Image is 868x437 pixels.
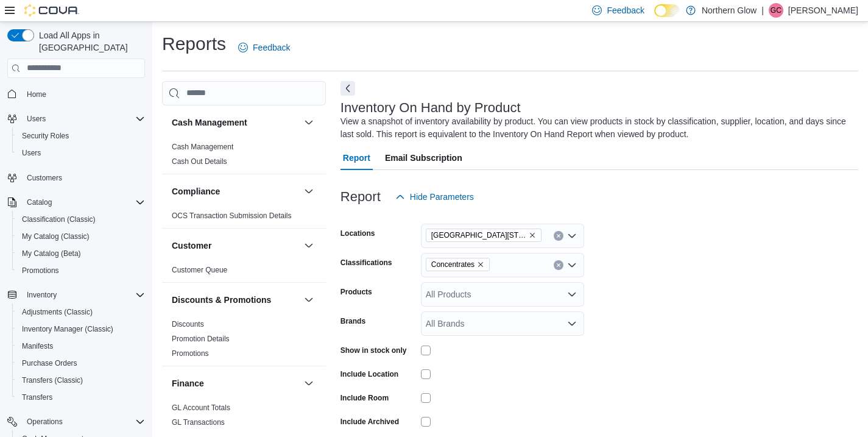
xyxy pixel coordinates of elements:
button: Compliance [302,184,316,199]
img: Cova [24,4,79,16]
label: Include Location [340,369,398,379]
span: Adjustments (Classic) [17,305,145,319]
button: Finance [302,376,316,391]
a: GL Transactions [172,418,225,427]
span: Promotions [17,263,145,278]
label: Show in stock only [340,346,407,355]
span: Catalog [27,197,52,207]
span: My Catalog (Classic) [22,232,90,241]
button: Transfers (Classic) [12,372,150,389]
a: Transfers (Classic) [17,373,88,388]
button: Catalog [22,195,57,210]
a: Transfers [17,390,57,405]
a: Promotion Details [172,335,230,343]
span: My Catalog (Classic) [17,229,145,244]
button: Adjustments (Classic) [12,304,150,321]
span: Home [22,87,145,102]
button: Open list of options [567,319,577,329]
button: Discounts & Promotions [302,293,316,307]
label: Brands [340,316,365,326]
a: Cash Management [172,143,233,151]
span: Catalog [22,195,145,210]
a: Classification (Classic) [17,212,101,227]
span: Purchase Orders [22,358,77,368]
button: Operations [22,414,68,429]
span: Operations [22,414,145,429]
span: Transfers (Classic) [22,375,83,385]
button: Manifests [12,338,150,355]
span: Manifests [17,339,145,354]
button: Classification (Classic) [12,211,150,228]
button: Purchase Orders [12,355,150,372]
h3: Report [340,190,381,204]
span: Inventory Manager (Classic) [22,324,113,334]
button: Users [22,112,51,126]
input: Dark Mode [654,4,680,17]
a: OCS Transaction Submission Details [172,211,292,220]
a: Home [22,87,51,102]
div: Gayle Church [769,3,783,18]
a: Promotions [17,263,64,278]
span: Security Roles [22,131,69,141]
button: Users [2,110,150,127]
label: Locations [340,229,375,238]
span: Security Roles [17,129,145,143]
span: Manifests [22,341,53,351]
button: Operations [2,413,150,430]
button: Open list of options [567,231,577,241]
button: My Catalog (Beta) [12,245,150,262]
span: Transfers [17,390,145,405]
h3: Discounts & Promotions [172,294,271,306]
span: Inventory [22,288,145,302]
button: Clear input [554,231,563,241]
span: Classification (Classic) [22,215,96,224]
a: Purchase Orders [17,356,82,371]
h3: Cash Management [172,116,247,129]
span: Users [22,112,145,126]
a: My Catalog (Beta) [17,246,86,261]
span: Concentrates [426,258,490,271]
span: GC [771,3,782,18]
button: Catalog [2,194,150,211]
a: My Catalog (Classic) [17,229,94,244]
span: Load All Apps in [GEOGRAPHIC_DATA] [34,29,145,54]
button: Cash Management [302,115,316,130]
div: Discounts & Promotions [162,317,326,366]
span: My Catalog (Beta) [22,249,81,258]
h3: Compliance [172,185,220,197]
span: Users [17,146,145,160]
button: Inventory Manager (Classic) [12,321,150,338]
h3: Finance [172,377,204,389]
span: Report [343,146,370,170]
button: Compliance [172,185,299,197]
span: Feedback [607,4,644,16]
a: Security Roles [17,129,74,143]
span: Concentrates [431,258,475,271]
button: Security Roles [12,127,150,144]
a: Promotions [172,349,209,358]
a: Manifests [17,339,58,354]
button: Hide Parameters [390,185,479,209]
a: Customer Queue [172,266,227,274]
button: Inventory [22,288,62,302]
span: Email Subscription [385,146,462,170]
button: Promotions [12,262,150,279]
div: Customer [162,263,326,282]
button: Finance [172,377,299,389]
p: | [761,3,764,18]
span: Feedback [253,41,290,54]
span: Users [27,114,46,124]
h1: Reports [162,32,226,56]
span: Adjustments (Classic) [22,307,93,317]
div: Finance [162,400,326,435]
h3: Inventory On Hand by Product [340,101,521,115]
label: Include Room [340,393,389,403]
span: Purchase Orders [17,356,145,371]
span: Customers [27,173,62,183]
span: Customers [22,170,145,185]
a: Discounts [172,320,204,329]
div: Compliance [162,208,326,228]
button: Remove Concentrates from selection in this group [477,261,484,268]
span: My Catalog (Beta) [17,246,145,261]
button: Open list of options [567,260,577,270]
